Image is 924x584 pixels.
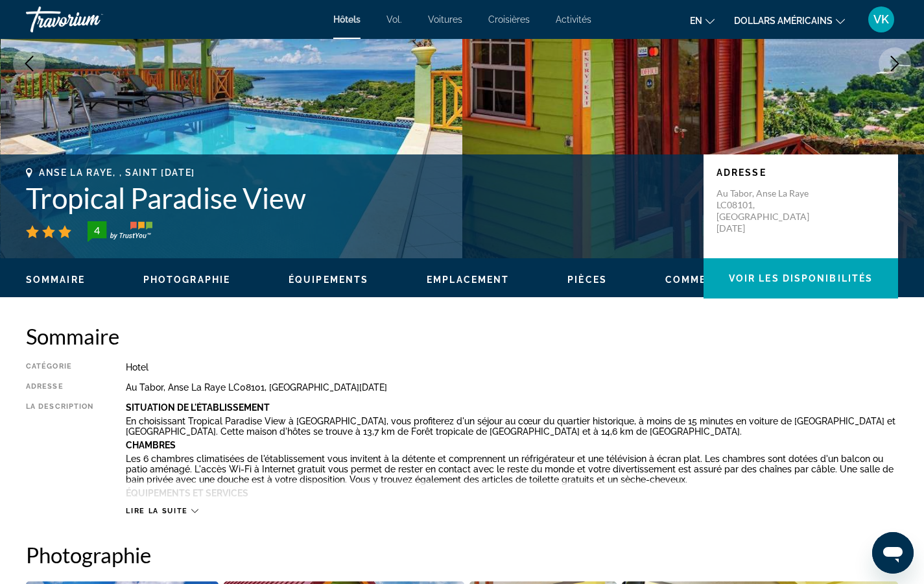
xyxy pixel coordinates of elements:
iframe: Bouton de lancement de la fenêtre de messagerie [872,532,914,574]
button: Changer de devise [734,11,845,30]
p: En choisissant Tropical Paradise View à [GEOGRAPHIC_DATA], vous profiterez d'un séjour au cœur du... [126,416,898,437]
a: Travorium [26,3,156,36]
div: Au Tabor, Anse La Raye LC08101, [GEOGRAPHIC_DATA][DATE] [126,382,898,393]
span: Commentaires [665,274,753,285]
img: trustyou-badge-hor.svg [88,221,152,242]
span: Voir les disponibilités [729,273,873,284]
a: Activités [556,14,591,25]
button: Photographie [143,274,230,286]
h2: Sommaire [26,323,898,349]
button: Sommaire [26,274,85,286]
a: Vol. [386,14,402,25]
p: Au Tabor, Anse La Raye LC08101, [GEOGRAPHIC_DATA][DATE] [717,188,820,234]
div: Hotel [126,362,898,372]
p: Les 6 chambres climatisées de l'établissement vous invitent à la détente et comprennent un réfrig... [126,454,898,485]
a: Croisières [488,14,530,25]
div: Adresse [26,382,93,393]
a: Hôtels [333,14,361,25]
button: Équipements [289,274,368,286]
span: Lire la suite [126,507,187,515]
div: La description [26,402,93,500]
b: Situation De L'établissement [126,402,270,413]
button: Lire la suite [126,506,198,516]
font: en [690,16,702,26]
h2: Photographie [26,542,898,568]
font: dollars américains [734,16,833,26]
button: Commentaires [665,274,753,286]
div: Catégorie [26,362,93,372]
p: Adresse [717,167,885,178]
button: Changer de langue [690,11,715,30]
button: Pièces [567,274,607,286]
span: Photographie [143,274,230,285]
button: Voir les disponibilités [704,258,898,298]
b: Chambres [126,440,176,450]
font: VK [873,12,889,26]
div: 4 [84,223,110,238]
h1: Tropical Paradise View [26,181,691,215]
span: Sommaire [26,274,85,285]
span: Emplacement [427,274,509,285]
button: Emplacement [427,274,509,286]
span: Anse La Raye, , Saint [DATE] [39,167,195,178]
button: Previous image [13,47,45,80]
button: Menu utilisateur [864,6,898,33]
button: Next image [879,47,911,80]
span: Équipements [289,274,368,285]
a: Voitures [428,14,462,25]
span: Pièces [567,274,607,285]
